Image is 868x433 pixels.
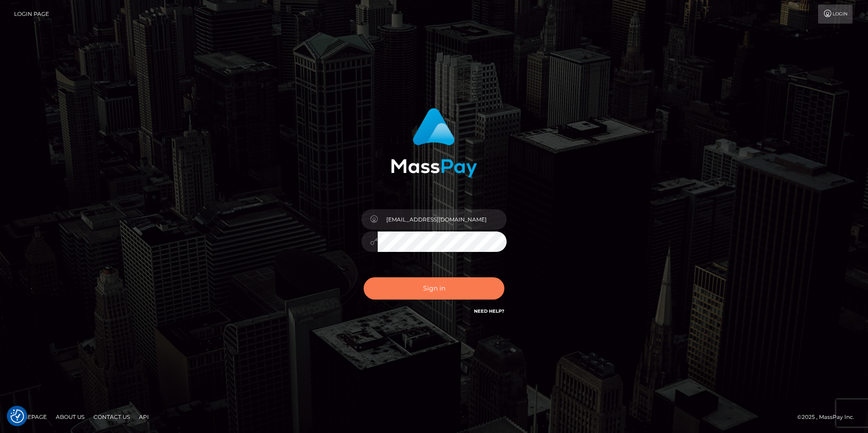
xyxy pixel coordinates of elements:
[818,5,853,24] a: Login
[10,409,24,423] img: Revisit consent button
[90,410,133,424] a: Contact Us
[797,412,861,422] div: © 2025 , MassPay Inc.
[378,209,507,230] input: Username...
[391,108,477,177] img: MassPay Login
[135,410,153,424] a: API
[474,308,504,314] a: Need Help?
[364,277,504,300] button: Sign in
[10,409,24,423] button: Consent Preferences
[14,5,49,24] a: Login Page
[52,410,88,424] a: About Us
[10,410,50,424] a: Homepage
